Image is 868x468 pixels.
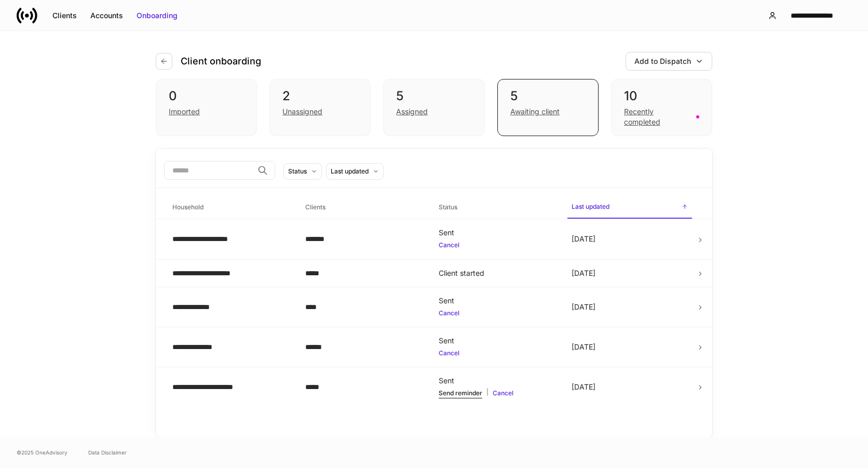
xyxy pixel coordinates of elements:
div: Onboarding [137,10,178,21]
h6: Clients [305,202,325,212]
button: Send reminder [439,388,482,398]
h4: Client onboarding [181,55,261,68]
div: Awaiting client [510,106,560,117]
td: [DATE] [563,327,696,367]
div: Unassigned [282,106,322,117]
div: Assigned [396,106,428,117]
div: Sent [439,376,555,386]
td: [DATE] [563,219,696,259]
td: [DATE] [563,287,696,327]
span: Last updated [567,196,692,219]
span: Clients [301,197,426,218]
div: 5Assigned [383,79,484,136]
div: Add to Dispatch [634,56,691,66]
button: Status [283,163,322,180]
div: Accounts [90,10,123,21]
button: Clients [46,7,84,24]
div: Status [288,166,307,176]
div: 5 [396,88,471,104]
h6: Status [439,202,457,212]
span: © 2025 OneAdvisory [17,448,67,457]
button: Onboarding [130,7,184,24]
div: Clients [52,10,77,21]
a: Data Disclaimer [88,448,127,457]
div: Sent [439,228,555,238]
button: Cancel [439,240,459,250]
td: Client started [430,259,563,287]
div: 2Unassigned [269,79,371,136]
div: | [439,388,555,398]
div: 5 [510,88,586,104]
div: 10 [624,88,699,104]
div: 2 [282,88,358,104]
div: 5Awaiting client [497,79,599,136]
h6: Household [172,202,204,212]
div: Imported [169,106,200,117]
button: Cancel [439,348,459,358]
div: Last updated [331,166,369,176]
div: 0 [169,88,244,104]
span: Status [435,197,559,218]
div: 10Recently completed [611,79,712,136]
td: [DATE] [563,259,696,287]
button: Cancel [493,388,513,398]
span: Household [168,197,293,218]
h6: Last updated [572,202,609,211]
div: Recently completed [624,106,690,127]
div: 0Imported [156,79,257,136]
td: [DATE] [563,367,696,407]
div: Sent [439,336,555,346]
button: Accounts [84,7,130,24]
div: Sent [439,296,555,306]
button: Last updated [326,163,384,180]
button: Cancel [439,308,459,318]
button: Add to Dispatch [626,52,712,71]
